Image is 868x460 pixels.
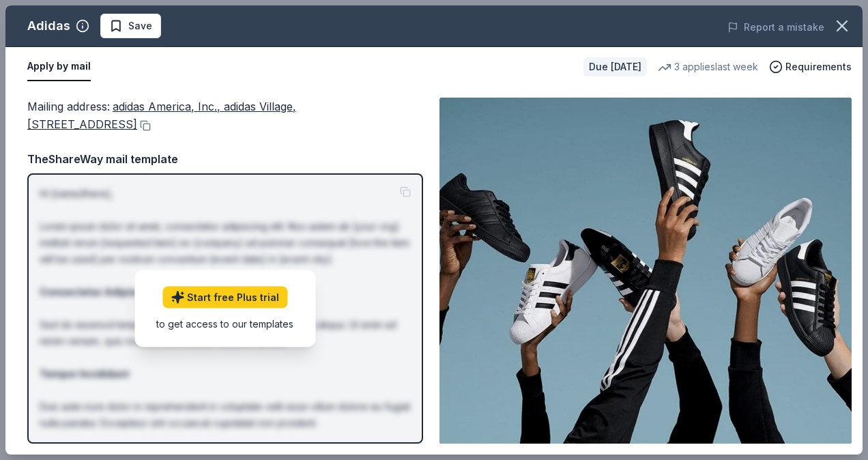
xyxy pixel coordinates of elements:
[27,98,423,134] div: Mailing address :
[27,150,423,168] div: TheShareWay mail template
[439,98,852,444] img: Image for Adidas
[785,59,852,75] span: Requirements
[40,368,129,379] strong: Tempor Incididunt
[40,286,157,298] strong: Consectetur Adipiscing
[27,15,70,37] div: Adidas
[156,317,293,331] div: to get access to our templates
[769,59,852,75] button: Requirements
[128,18,152,34] span: Save
[727,19,824,35] button: Report a mistake
[27,100,296,131] span: adidas America, Inc., adidas Village, [STREET_ADDRESS]
[658,59,758,75] div: 3 applies last week
[27,53,91,81] button: Apply by mail
[162,287,287,308] a: Start free Plus trial
[583,57,647,76] div: Due [DATE]
[100,14,161,38] button: Save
